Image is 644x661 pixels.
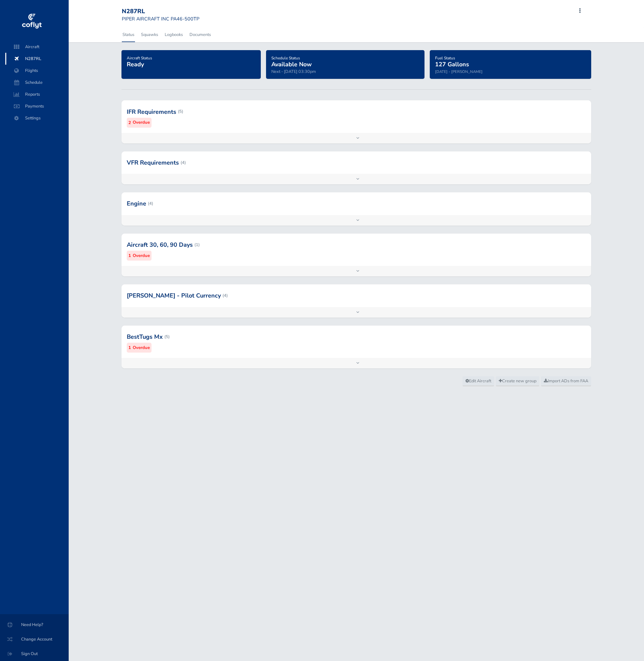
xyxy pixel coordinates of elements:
span: Settings [12,112,62,124]
span: Flights [12,65,62,77]
a: Schedule StatusAvailable Now [271,53,312,69]
span: Schedule Status [271,55,300,61]
a: Documents [189,27,212,42]
a: Status [122,27,135,42]
a: Create new group [496,376,539,386]
a: Import ADs from FAA [541,376,591,386]
a: Edit Aircraft [462,376,494,386]
a: Logbooks [164,27,184,42]
span: Available Now [271,60,312,68]
span: 127 Gallons [435,60,469,68]
span: Edit Aircraft [465,378,491,384]
a: Squawks [140,27,159,42]
span: N287RL [12,53,62,65]
span: Next - [DATE] 03:30pm [271,69,316,75]
span: Aircraft [12,41,62,53]
span: Sign Out [8,648,61,660]
div: N287RL [122,8,199,15]
span: Schedule [12,77,62,88]
span: Aircraft Status [127,55,152,61]
span: Reports [12,88,62,100]
span: Import ADs from FAA [544,378,588,384]
span: Fuel Status [435,55,455,61]
small: Overdue [133,119,150,126]
span: Create new group [499,378,536,384]
small: Overdue [133,252,150,259]
small: Overdue [133,344,150,351]
small: PIPER AIRCRAFT INC PA46-500TP [122,16,199,22]
span: Ready [127,60,144,68]
img: coflyt logo [21,12,43,31]
span: Payments [12,100,62,112]
span: Need Help? [8,619,61,631]
span: Change Account [8,633,61,645]
small: [DATE] - [PERSON_NAME] [435,69,483,74]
